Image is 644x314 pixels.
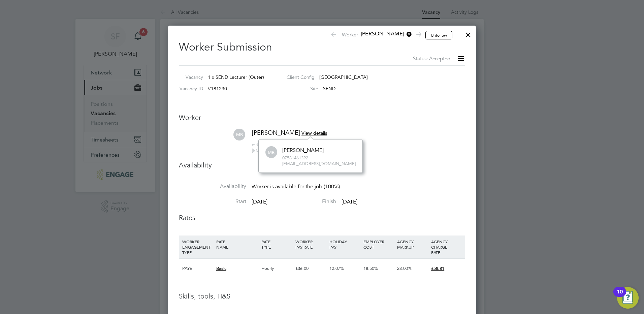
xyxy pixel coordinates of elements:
[260,259,294,278] div: Hourly
[252,142,283,148] span: 07581461392
[265,147,277,158] span: MB
[281,74,315,80] label: Client Config
[294,259,328,278] div: £36.00
[215,235,260,253] div: RATE NAME
[181,259,215,278] div: PAYE
[181,235,215,258] div: WORKER ENGAGEMENT TYPE
[397,265,412,271] span: 23.00%
[208,86,227,92] span: V181230
[208,74,264,80] span: 1 x SEND Lecturer (Outer)
[269,198,336,205] label: Finish
[282,147,324,154] div: [PERSON_NAME]
[429,235,463,258] div: AGENCY CHARGE RATE
[431,265,444,271] span: £58.81
[282,155,356,161] span: 07581461392
[179,161,465,169] h3: Availability
[176,74,203,80] label: Vacancy
[363,265,378,271] span: 18.50%
[233,129,245,140] span: MB
[252,183,340,190] span: Worker is available for the job (100%)
[617,287,639,309] button: Open Resource Center, 10 new notifications
[395,235,429,253] div: AGENCY MARKUP
[179,113,465,122] h3: Worker
[252,198,267,205] span: [DATE]
[323,86,335,92] span: SEND
[328,235,362,253] div: HOLIDAY PAY
[301,130,327,136] span: View details
[179,35,465,63] h2: Worker Submission
[252,142,257,148] span: m:
[260,235,294,253] div: RATE TYPE
[425,31,452,40] button: Unfollow
[281,86,318,92] label: Site
[294,235,328,253] div: WORKER PAY RATE
[319,74,368,80] span: [GEOGRAPHIC_DATA]
[282,161,356,167] span: [EMAIL_ADDRESS][DOMAIN_NAME]
[413,55,450,62] span: Status: Accepted
[216,265,226,271] span: Basic
[179,183,246,190] label: Availability
[362,235,396,253] div: EMPLOYER COST
[179,198,246,205] label: Start
[617,292,623,301] div: 10
[252,129,300,136] span: [PERSON_NAME]
[342,198,357,205] span: [DATE]
[330,30,420,40] span: Worker
[358,30,412,38] span: [PERSON_NAME]
[329,265,344,271] span: 12.07%
[179,292,465,301] h3: Skills, tools, H&S
[252,148,325,153] span: [EMAIL_ADDRESS][DOMAIN_NAME]
[176,86,203,92] label: Vacancy ID
[179,213,465,222] h3: Rates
